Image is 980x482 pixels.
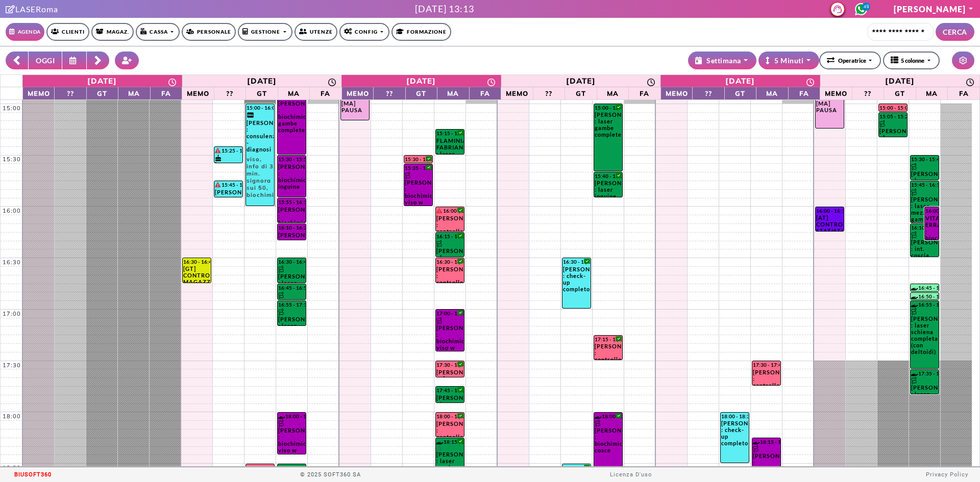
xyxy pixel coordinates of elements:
[759,88,786,97] span: MA
[887,88,913,97] span: GT
[215,147,242,154] div: 15:25 - 15:35
[247,105,274,111] div: 15:00 - 16:00
[911,232,938,257] div: [PERSON_NAME] : int. coscia
[215,182,220,187] i: Il cliente ha degli insoluti
[278,206,305,222] div: [PERSON_NAME] : biochimica ascelle
[238,23,292,41] a: Gestione
[406,76,436,86] div: [DATE]
[436,369,463,377] div: [PERSON_NAME] D'[PERSON_NAME] : controllo inguine
[295,23,337,41] a: Utenze
[879,120,887,128] img: PERCORSO
[661,75,820,87] a: 17 ottobre 2025
[247,111,255,119] i: Categoria cliente: Nuovo
[595,420,602,427] img: PERCORSO
[753,362,780,368] div: 17:30 - 17:45
[405,172,412,179] img: PERCORSO
[278,292,285,299] img: PERCORSO
[595,173,622,179] div: 15:40 - 15:55
[6,23,44,41] a: Agenda
[436,310,463,317] div: 17:00 - 17:25
[595,105,622,111] div: 15:00 - 15:40
[950,88,977,97] span: FA
[610,471,652,478] a: Licenza D'uso
[1,105,23,112] div: 15:00
[436,387,463,394] div: 17:45 - 17:55
[345,88,371,97] span: Memo
[312,88,339,97] span: FA
[278,309,305,325] div: [PERSON_NAME] : laser inguine completo
[436,445,463,480] div: [PERSON_NAME] : laser gambe complete
[339,23,389,41] a: Config
[925,208,938,214] div: 16:00 - 16:20
[563,266,590,295] div: [PERSON_NAME] : check-up completo
[595,420,622,456] div: [PERSON_NAME] : biochimica cosce
[595,111,622,141] div: [PERSON_NAME] : laser gambe complete
[278,465,305,471] div: 18:30 - 18:55
[391,23,451,41] a: Formazione
[504,88,530,97] span: Memo
[436,259,463,265] div: 16:30 - 16:45
[816,214,843,231] div: [AT] CONTROLLO STATISTICHE Controllo statistiche della settimana (screen con report sul gruppo) p...
[823,88,849,97] span: Memo
[595,336,622,342] div: 17:15 - 17:30
[436,420,463,437] div: [PERSON_NAME] : controllo gambe e braccia
[46,23,89,41] a: Clienti
[595,343,622,360] div: [PERSON_NAME] : controllo inguine+ascelle
[936,23,974,41] button: CERCA
[911,182,938,188] div: 15:45 - 16:10
[695,88,722,97] span: ??
[278,266,305,283] div: [PERSON_NAME] : laser gluteo -m
[879,105,929,111] div: 15:00 - 15:05
[278,163,305,193] div: [PERSON_NAME] : biochimica inguine
[911,163,918,170] img: PERCORSO
[436,240,444,247] img: PERCORSO
[278,420,285,427] img: PERCORSO
[566,76,596,86] div: [DATE]
[727,88,754,97] span: GT
[436,362,463,368] div: 17:30 - 17:40
[816,208,843,214] div: 16:00 - 16:15
[341,100,369,113] div: [MA] PAUSA
[6,4,58,14] a: Clicca per andare alla pagina di firmaLASERoma
[791,88,818,97] span: FA
[879,113,906,120] div: 15:05 - 15:20
[919,88,945,97] span: MA
[182,75,341,87] a: 14 ottobre 2025
[183,259,210,265] div: 16:30 - 16:45
[721,413,748,419] div: 18:00 - 18:30
[376,88,403,97] span: ??
[247,76,277,86] div: [DATE]
[6,5,15,13] i: Clicca per andare alla pagina di firma
[26,88,52,97] span: Memo
[278,420,305,454] div: [PERSON_NAME] : biochimica viso w
[436,413,463,420] div: 18:00 - 18:15
[436,130,463,137] div: 15:15 - 15:30
[816,100,843,113] div: [MA] PAUSA
[408,88,435,97] span: GT
[440,88,467,97] span: MA
[911,224,938,231] div: 16:10 - 16:30
[725,76,755,86] div: [DATE]
[278,413,305,419] div: 18:00 - 18:25
[911,232,918,239] img: PERCORSO
[1,413,23,420] div: 18:00
[1,207,23,214] div: 16:00
[436,317,463,351] div: [PERSON_NAME] : biochimica viso w
[28,52,62,69] button: OGGI
[1,362,23,369] div: 17:30
[185,88,211,97] span: Memo
[91,23,134,41] a: Magaz.
[215,189,242,197] div: [PERSON_NAME] : foto - controllo *da remoto* tramite foto
[568,88,594,97] span: GT
[249,88,275,97] span: GT
[1,310,23,317] div: 17:00
[405,156,455,162] div: 15:30 - 15:35
[215,155,222,161] i: Oggi è il suo compleanno!
[183,265,210,283] div: [GT] CONTROLLO MAGAZZINO Inventario (compresi prod. cabina e consumabili) con controllo differenz...
[153,88,180,97] span: FA
[820,75,979,87] a: 18 ottobre 2025
[753,445,760,452] img: PERCORSO
[631,88,658,97] span: FA
[278,266,285,273] img: PERCORSO
[911,163,938,180] div: [PERSON_NAME] : laser inguine completo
